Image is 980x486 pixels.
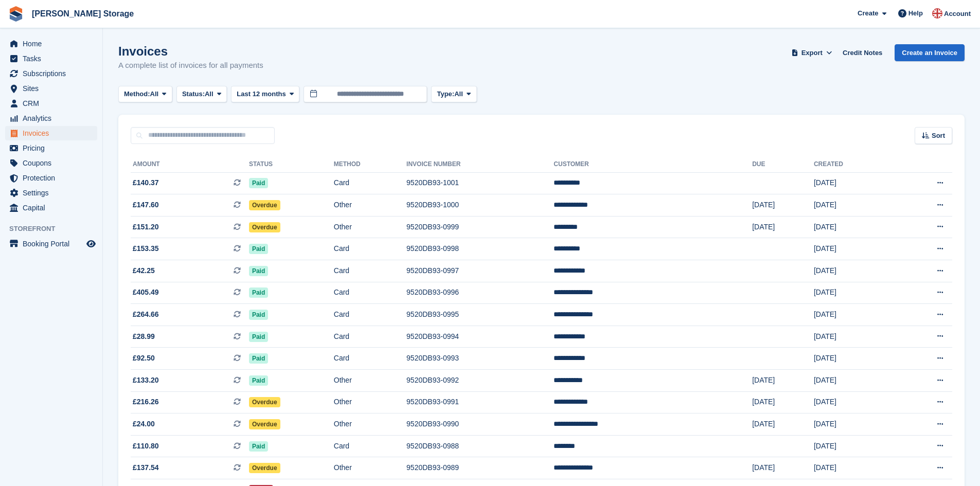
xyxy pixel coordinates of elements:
[752,457,814,479] td: [DATE]
[406,172,554,194] td: 9520DB93-1001
[334,326,406,348] td: Card
[334,282,406,304] td: Card
[249,287,268,298] span: Paid
[249,332,268,342] span: Paid
[237,89,286,99] span: Last 12 months
[249,375,268,386] span: Paid
[249,419,280,429] span: Overdue
[133,177,159,188] span: £140.37
[334,260,406,282] td: Card
[814,370,894,392] td: [DATE]
[406,370,554,392] td: 9520DB93-0992
[28,5,138,22] a: [PERSON_NAME] Storage
[249,266,268,276] span: Paid
[5,51,97,66] a: menu
[5,201,97,215] a: menu
[5,81,97,96] a: menu
[5,66,97,81] a: menu
[814,326,894,348] td: [DATE]
[133,243,159,254] span: £153.35
[124,89,150,99] span: Method:
[5,237,97,251] a: menu
[814,260,894,282] td: [DATE]
[814,435,894,457] td: [DATE]
[814,391,894,413] td: [DATE]
[118,44,263,58] h1: Invoices
[789,44,834,61] button: Export
[431,86,476,103] button: Type: All
[5,156,97,170] a: menu
[23,201,84,215] span: Capital
[932,131,945,141] span: Sort
[249,310,268,320] span: Paid
[814,304,894,326] td: [DATE]
[406,348,554,370] td: 9520DB93-0993
[133,287,159,298] span: £405.49
[814,413,894,436] td: [DATE]
[334,172,406,194] td: Card
[334,194,406,217] td: Other
[249,463,280,473] span: Overdue
[23,66,84,81] span: Subscriptions
[752,370,814,392] td: [DATE]
[23,96,84,111] span: CRM
[133,353,155,364] span: £92.50
[249,353,268,364] span: Paid
[334,348,406,370] td: Card
[752,413,814,436] td: [DATE]
[249,244,268,254] span: Paid
[814,457,894,479] td: [DATE]
[249,397,280,407] span: Overdue
[406,304,554,326] td: 9520DB93-0995
[944,9,971,19] span: Account
[150,89,159,99] span: All
[23,51,84,66] span: Tasks
[249,441,268,452] span: Paid
[205,89,213,99] span: All
[133,462,159,473] span: £137.54
[406,260,554,282] td: 9520DB93-0997
[5,37,97,51] a: menu
[334,216,406,238] td: Other
[437,89,454,99] span: Type:
[133,375,159,386] span: £133.20
[133,331,155,342] span: £28.99
[814,216,894,238] td: [DATE]
[406,216,554,238] td: 9520DB93-0999
[23,237,84,251] span: Booking Portal
[23,171,84,185] span: Protection
[334,238,406,260] td: Card
[182,89,205,99] span: Status:
[814,348,894,370] td: [DATE]
[334,391,406,413] td: Other
[133,309,159,320] span: £264.66
[23,126,84,140] span: Invoices
[133,397,159,407] span: £216.26
[752,194,814,217] td: [DATE]
[334,413,406,436] td: Other
[23,186,84,200] span: Settings
[118,86,172,103] button: Method: All
[801,48,823,58] span: Export
[839,44,886,61] a: Credit Notes
[9,224,102,234] span: Storefront
[554,156,752,173] th: Customer
[231,86,299,103] button: Last 12 months
[406,457,554,479] td: 9520DB93-0989
[23,141,84,155] span: Pricing
[85,238,97,250] a: Preview store
[895,44,965,61] a: Create an Invoice
[23,111,84,125] span: Analytics
[406,391,554,413] td: 9520DB93-0991
[334,370,406,392] td: Other
[249,178,268,188] span: Paid
[133,200,159,210] span: £147.60
[752,156,814,173] th: Due
[858,8,878,19] span: Create
[814,172,894,194] td: [DATE]
[8,6,24,22] img: stora-icon-8386f47178a22dfd0bd8f6a31ec36ba5ce8667c1dd55bd0f319d3a0aa187defe.svg
[334,304,406,326] td: Card
[334,156,406,173] th: Method
[23,81,84,96] span: Sites
[814,282,894,304] td: [DATE]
